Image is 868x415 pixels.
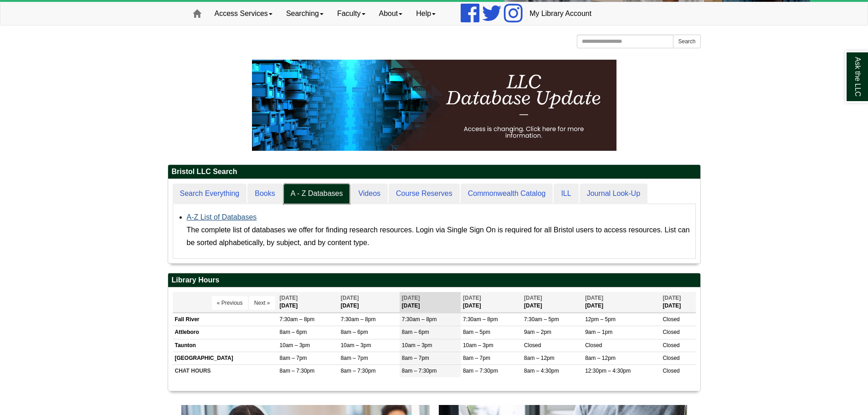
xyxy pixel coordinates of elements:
a: Faculty [330,2,372,25]
span: 7:30am – 8pm [402,316,437,323]
span: 8am – 6pm [402,329,429,335]
a: Searching [279,2,330,25]
span: 8am – 7:30pm [402,368,437,374]
h2: Bristol LLC Search [168,165,700,179]
span: Closed [663,355,679,361]
span: [DATE] [280,295,298,301]
a: Commonwealth Catalog [461,184,553,204]
span: Closed [585,342,602,348]
a: ILL [554,184,578,204]
span: [DATE] [463,295,481,301]
span: Closed [524,342,541,348]
span: 8am – 7pm [463,355,490,361]
td: [GEOGRAPHIC_DATA] [173,352,277,364]
span: 8am – 7pm [402,355,429,361]
span: Closed [663,329,679,335]
span: 8am – 7pm [280,355,307,361]
span: 7:30am – 8pm [280,316,315,323]
a: Videos [351,184,388,204]
h2: Library Hours [168,273,700,287]
span: 7:30am – 8pm [341,316,376,323]
th: [DATE] [522,292,583,313]
a: Access Services [208,2,279,25]
th: [DATE] [583,292,660,313]
a: My Library Account [523,2,598,25]
span: [DATE] [402,295,420,301]
span: 8am – 4:30pm [524,368,559,374]
div: The complete list of databases we offer for finding research resources. Login via Single Sign On ... [187,224,691,249]
span: 8am – 7:30pm [463,368,498,374]
a: About [372,2,410,25]
span: 8am – 12pm [585,355,616,361]
a: Search Everything [173,184,247,204]
td: CHAT HOURS [173,364,277,377]
span: 10am – 3pm [280,342,310,348]
td: Attleboro [173,326,277,339]
button: Next » [249,296,275,310]
a: Books [247,184,282,204]
a: A - Z Databases [283,184,350,204]
span: 9am – 2pm [524,329,551,335]
a: Journal Look-Up [580,184,647,204]
span: [DATE] [585,295,603,301]
th: [DATE] [660,292,695,313]
span: 12pm – 5pm [585,316,616,323]
span: 7:30am – 5pm [524,316,559,323]
span: 7:30am – 8pm [463,316,498,323]
span: [DATE] [524,295,542,301]
button: Search [673,35,700,48]
span: 8am – 12pm [524,355,555,361]
img: HTML tutorial [252,60,616,151]
span: 10am – 3pm [402,342,432,348]
th: [DATE] [461,292,522,313]
span: 8am – 7:30pm [280,368,315,374]
span: Closed [663,316,679,323]
a: Help [409,2,442,25]
span: 9am – 1pm [585,329,612,335]
span: [DATE] [341,295,359,301]
td: Fall River [173,313,277,326]
span: 8am – 7pm [341,355,368,361]
a: Course Reserves [389,184,460,204]
span: 8am – 7:30pm [341,368,376,374]
th: [DATE] [277,292,339,313]
span: 12:30pm – 4:30pm [585,368,631,374]
span: 8am – 5pm [463,329,490,335]
span: Closed [663,368,679,374]
span: [DATE] [663,295,681,301]
span: 10am – 3pm [463,342,493,348]
td: Taunton [173,339,277,352]
span: 8am – 6pm [280,329,307,335]
span: 8am – 6pm [341,329,368,335]
span: Closed [663,342,679,348]
th: [DATE] [339,292,400,313]
button: « Previous [212,296,248,310]
th: [DATE] [400,292,461,313]
a: A-Z List of Databases [187,213,257,221]
span: 10am – 3pm [341,342,371,348]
